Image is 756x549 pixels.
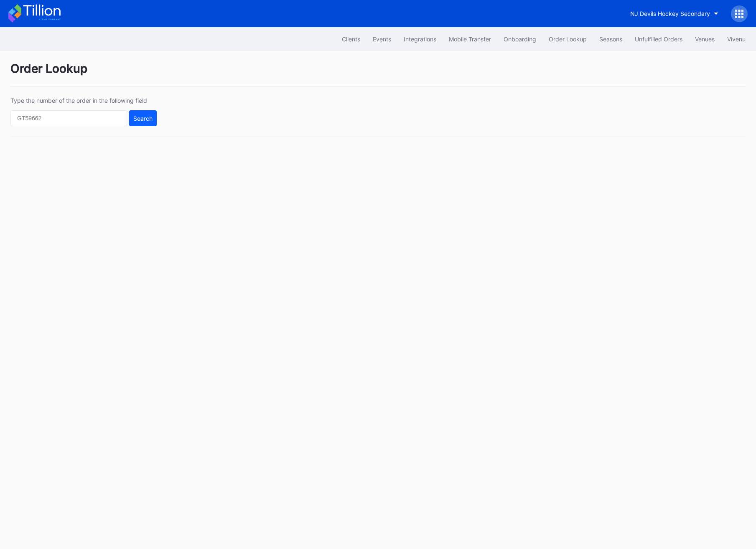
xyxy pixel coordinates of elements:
button: Integrations [397,31,443,47]
button: Search [129,110,157,126]
input: GT59662 [10,110,127,126]
button: Clients [336,31,367,47]
button: NJ Devils Hockey Secondary [624,6,725,21]
div: Order Lookup [549,36,587,43]
div: Order Lookup [10,61,746,86]
div: Onboarding [504,36,536,43]
button: Mobile Transfer [443,31,497,47]
div: NJ Devils Hockey Secondary [630,10,710,17]
button: Events [367,31,397,47]
div: Venues [695,36,715,43]
div: Search [133,115,153,122]
button: Unfulfilled Orders [629,31,689,47]
div: Events [373,36,391,43]
button: Venues [689,31,721,47]
div: Unfulfilled Orders [635,36,682,43]
button: Order Lookup [542,31,593,47]
div: Integrations [404,36,436,43]
div: Seasons [599,36,622,43]
button: Onboarding [497,31,542,47]
button: Vivenu [721,31,752,47]
div: Type the number of the order in the following field [10,97,157,104]
div: Clients [342,36,360,43]
div: Vivenu [727,36,746,43]
button: Seasons [593,31,629,47]
div: Mobile Transfer [449,36,491,43]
